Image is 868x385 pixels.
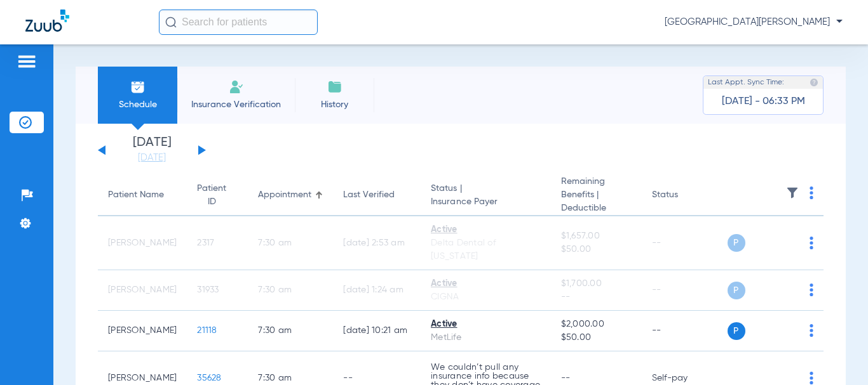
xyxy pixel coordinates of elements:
span: Insurance Verification [187,98,285,111]
td: -- [642,311,728,351]
img: group-dot-blue.svg [810,186,813,199]
div: Patient Name [108,188,177,202]
div: Appointment [258,188,311,202]
td: [DATE] 2:53 AM [333,216,421,270]
div: Delta Dental of [US_STATE] [431,237,541,263]
td: 7:30 AM [248,270,333,311]
iframe: Chat Widget [804,324,868,385]
span: -- [561,290,632,304]
div: Last Verified [343,188,410,202]
td: [DATE] 1:24 AM [333,270,421,311]
img: hamburger-icon [17,54,37,69]
div: Active [431,223,541,237]
div: Last Verified [343,188,395,202]
span: 35628 [197,374,221,382]
span: $50.00 [561,331,632,344]
div: Patient Name [108,188,164,202]
td: [DATE] 10:21 AM [333,311,421,351]
td: [PERSON_NAME] [98,216,187,270]
div: Active [431,277,541,290]
th: Status | [421,175,551,216]
td: -- [642,216,728,270]
span: [GEOGRAPHIC_DATA][PERSON_NAME] [665,16,843,29]
span: 31933 [197,285,219,294]
img: group-dot-blue.svg [810,237,813,249]
div: Patient ID [197,182,226,209]
span: 2317 [197,238,214,247]
span: $1,700.00 [561,277,632,290]
th: Status [642,175,728,216]
td: [PERSON_NAME] [98,270,187,311]
img: History [327,79,342,95]
div: Patient ID [197,182,238,209]
th: Remaining Benefits | [551,175,642,216]
img: Search Icon [165,16,177,28]
a: [DATE] [114,152,190,164]
td: -- [642,270,728,311]
li: [DATE] [114,136,190,164]
div: CIGNA [431,290,541,304]
span: P [728,322,745,340]
div: MetLife [431,331,541,344]
span: $2,000.00 [561,318,632,331]
span: -- [561,374,571,382]
img: Zuub Logo [25,10,69,32]
span: Insurance Payer [431,195,541,209]
span: Last Appt. Sync Time: [708,76,784,89]
img: filter.svg [786,186,799,199]
img: group-dot-blue.svg [810,284,813,296]
img: last sync help info [810,78,818,87]
div: Active [431,318,541,331]
img: Schedule [130,79,146,95]
span: 21118 [197,326,217,335]
span: $50.00 [561,243,632,256]
td: [PERSON_NAME] [98,311,187,351]
td: 7:30 AM [248,216,333,270]
span: History [304,98,365,111]
img: Manual Insurance Verification [229,79,244,95]
span: Deductible [561,202,632,215]
input: Search for patients [159,10,318,35]
td: 7:30 AM [248,311,333,351]
span: Schedule [107,98,168,111]
span: P [728,234,745,252]
span: [DATE] - 06:33 PM [722,95,805,108]
div: Appointment [258,188,323,202]
span: P [728,282,745,299]
span: $1,657.00 [561,230,632,243]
